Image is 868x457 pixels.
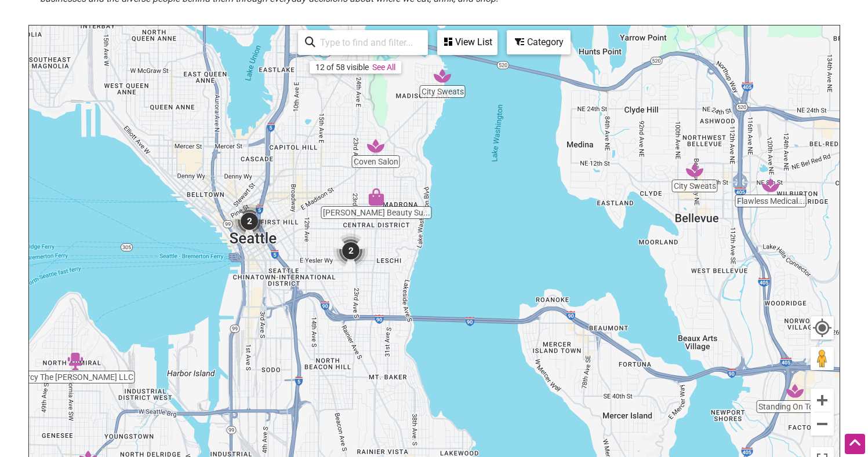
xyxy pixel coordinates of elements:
div: 12 of 58 visible [315,63,369,72]
div: 2 [232,204,267,239]
div: Zara Jo Beauty Supply [368,188,385,206]
div: Coven Salon [367,137,384,155]
div: Filter by category [507,30,571,54]
button: Zoom out [811,412,834,436]
div: 2 [333,233,368,268]
div: Scroll Back to Top [845,434,865,454]
button: Zoom in [811,389,834,412]
a: See All [372,63,395,72]
div: Percy The Barber LLC [67,353,84,370]
div: City Sweats [686,162,703,179]
div: Category [508,31,569,53]
button: Drag Pegman onto the map to open Street View [811,347,834,370]
div: Flawless Medical Spa PLLC [762,177,779,194]
div: Standing On Top Barbershop [786,382,804,400]
div: See a list of the visible businesses [437,30,497,55]
div: View List [438,31,496,53]
input: Type to find and filter... [315,31,421,54]
div: Type to search and filter [298,30,428,55]
div: City Sweats [434,67,451,85]
button: Your Location [811,316,834,339]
